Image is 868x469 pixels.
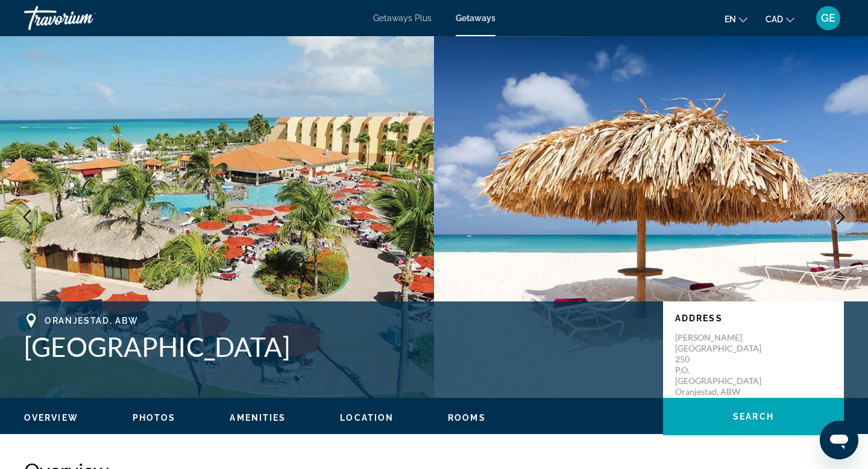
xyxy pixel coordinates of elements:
[340,413,394,423] span: Location
[733,412,774,421] span: Search
[663,398,844,435] button: Search
[456,13,495,23] a: Getaways
[24,331,651,362] h1: [GEOGRAPHIC_DATA]
[45,316,138,326] span: Oranjestad, ABW
[826,202,856,232] button: Next image
[230,413,286,423] span: Amenities
[12,202,42,232] button: Previous image
[675,332,772,397] p: [PERSON_NAME][GEOGRAPHIC_DATA] 250 P.O. [GEOGRAPHIC_DATA] Oranjestad, ABW
[340,412,394,423] button: Location
[448,412,486,423] button: Rooms
[24,413,78,423] span: Overview
[24,412,78,423] button: Overview
[133,413,176,423] span: Photos
[133,412,176,423] button: Photos
[766,14,783,24] span: CAD
[230,412,286,423] button: Amenities
[766,10,794,28] button: Change currency
[675,313,832,323] p: Address
[725,10,747,28] button: Change language
[820,421,858,459] iframe: Button to launch messaging window
[725,14,736,24] span: en
[821,12,835,24] span: GE
[373,13,432,23] a: Getaways Plus
[813,5,844,31] button: User Menu
[448,413,486,423] span: Rooms
[24,2,145,34] a: Travorium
